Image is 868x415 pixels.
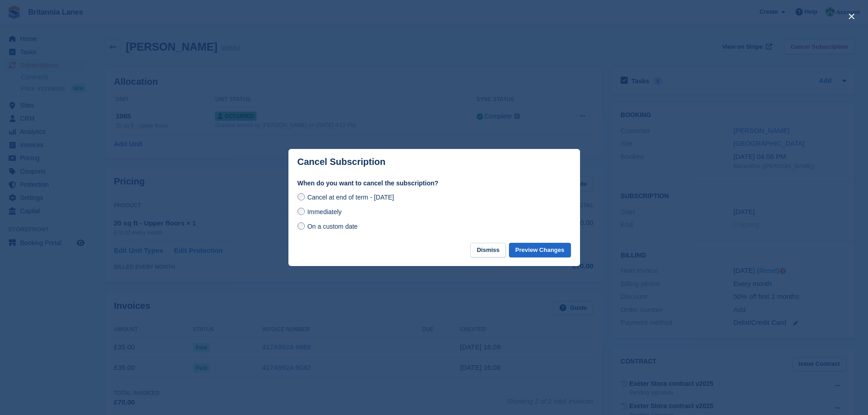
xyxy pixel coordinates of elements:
input: Cancel at end of term - [DATE] [298,193,305,200]
button: close [844,9,859,24]
input: On a custom date [298,222,305,230]
button: Preview Changes [509,243,571,258]
span: Immediately [307,208,341,215]
p: Cancel Subscription [298,157,385,167]
input: Immediately [298,208,305,215]
span: Cancel at end of term - [DATE] [307,194,394,201]
span: On a custom date [307,223,358,230]
button: Dismiss [470,243,506,258]
label: When do you want to cancel the subscription? [298,179,571,188]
